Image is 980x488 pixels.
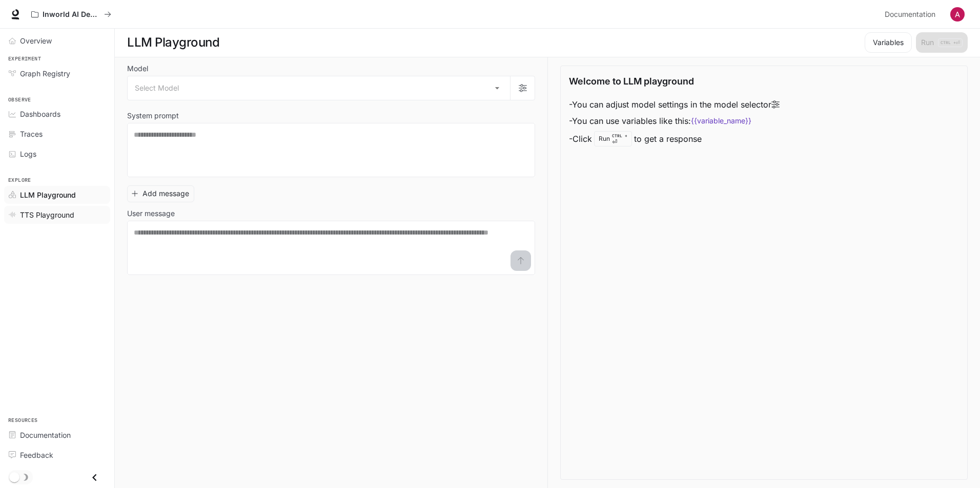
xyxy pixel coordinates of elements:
p: Welcome to LLM playground [569,74,694,88]
button: Add message [127,185,194,202]
span: Logs [20,148,36,159]
a: Documentation [881,4,943,25]
p: ⏎ [612,133,627,145]
a: Logs [4,145,110,163]
span: LLM Playground [20,189,76,200]
span: Traces [20,129,43,139]
p: System prompt [127,112,179,119]
span: Select Model [135,83,179,93]
a: Graph Registry [4,65,110,82]
div: Select Model [128,76,510,100]
a: LLM Playground [4,186,110,204]
span: Overview [20,35,52,46]
a: Feedback [4,446,110,464]
p: Model [127,65,148,72]
button: User avatar [947,4,968,25]
li: - Click to get a response [569,129,780,148]
a: Traces [4,125,110,143]
span: Dark mode toggle [9,471,19,482]
li: - You can adjust model settings in the model selector [569,96,780,113]
h1: LLM Playground [127,32,219,53]
img: User avatar [950,7,965,22]
div: Run [594,131,632,146]
span: Documentation [20,430,71,440]
span: Documentation [885,8,935,21]
button: All workspaces [27,4,116,25]
p: Inworld AI Demos [43,10,100,19]
span: TTS Playground [20,209,74,220]
a: Documentation [4,426,110,444]
a: TTS Playground [4,206,110,224]
li: - You can use variables like this: [569,113,780,129]
p: CTRL + [612,133,627,139]
p: User message [127,210,175,217]
button: Close drawer [83,467,106,488]
span: Feedback [20,450,53,460]
a: Overview [4,32,110,50]
span: Dashboards [20,109,60,119]
a: Dashboards [4,105,110,123]
code: {{variable_name}} [691,116,751,126]
button: Variables [865,32,912,53]
span: Graph Registry [20,68,70,79]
